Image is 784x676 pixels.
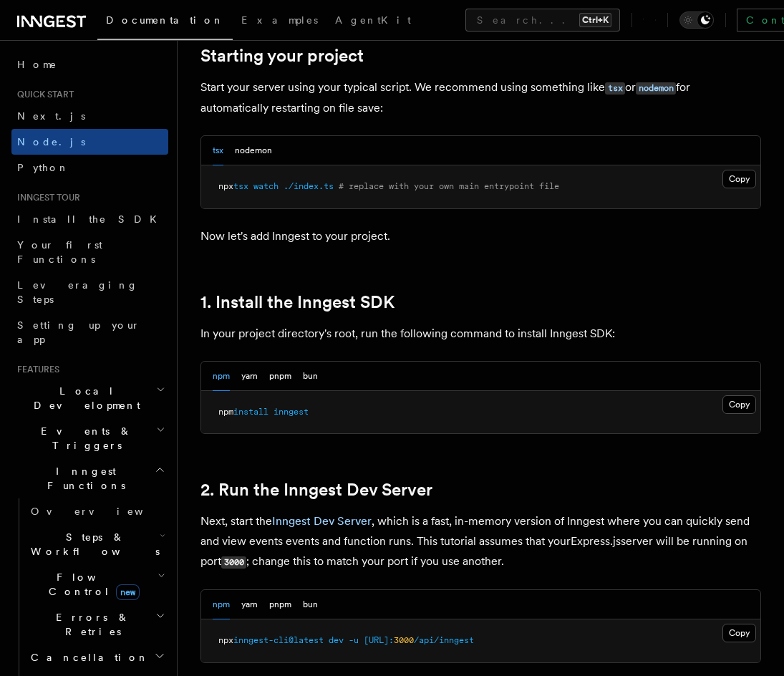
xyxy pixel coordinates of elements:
[274,407,309,417] span: inngest
[241,590,258,619] button: yarn
[394,635,414,645] span: 3000
[605,82,625,95] code: tsx
[25,644,168,670] button: Cancellation
[605,80,625,94] a: tsx
[25,530,160,559] span: Steps & Workflows
[25,650,149,665] span: Cancellation
[11,464,155,493] span: Inngest Functions
[11,129,168,155] a: Node.js
[303,590,318,619] button: bun
[200,226,761,246] p: Now let's add Inngest to your project.
[11,206,168,232] a: Install the SDK
[25,610,155,639] span: Errors & Retries
[364,635,394,645] span: [URL]:
[284,181,334,191] span: ./index.ts
[17,239,102,265] span: Your first Functions
[679,11,714,29] button: Toggle dark mode
[106,14,224,26] span: Documentation
[213,136,223,165] button: tsx
[11,52,168,77] a: Home
[11,424,156,453] span: Events & Triggers
[17,162,69,173] span: Python
[200,77,761,118] p: Start your server using your typical script. We recommend using something like or for automatical...
[235,136,272,165] button: nodemon
[25,604,168,644] button: Errors & Retries
[636,82,676,95] code: nodemon
[218,407,233,417] span: npm
[241,14,318,26] span: Examples
[11,418,168,458] button: Events & Triggers
[11,192,80,203] span: Inngest tour
[11,364,59,375] span: Features
[11,232,168,272] a: Your first Functions
[329,635,344,645] span: dev
[17,213,165,225] span: Install the SDK
[200,480,432,500] a: 2. Run the Inngest Dev Server
[25,524,168,564] button: Steps & Workflows
[25,564,168,604] button: Flow Controlnew
[233,4,326,39] a: Examples
[11,89,74,100] span: Quick start
[17,279,138,305] span: Leveraging Steps
[200,292,395,312] a: 1. Install the Inngest SDK
[326,4,420,39] a: AgentKit
[17,136,85,148] span: Node.js
[218,181,233,191] span: npx
[241,362,258,391] button: yarn
[213,590,230,619] button: npm
[17,319,140,345] span: Setting up your app
[272,514,372,528] a: Inngest Dev Server
[233,181,248,191] span: tsx
[200,324,761,344] p: In your project directory's root, run the following command to install Inngest SDK:
[31,506,178,517] span: Overview
[11,155,168,180] a: Python
[11,384,156,412] span: Local Development
[213,362,230,391] button: npm
[25,570,158,599] span: Flow Control
[269,590,291,619] button: pnpm
[11,312,168,352] a: Setting up your app
[722,624,756,642] button: Copy
[11,103,168,129] a: Next.js
[116,584,140,600] span: new
[465,9,620,32] button: Search...Ctrl+K
[253,181,279,191] span: watch
[269,362,291,391] button: pnpm
[11,272,168,312] a: Leveraging Steps
[221,556,246,569] code: 3000
[17,110,85,122] span: Next.js
[200,46,364,66] a: Starting your project
[233,407,268,417] span: install
[218,635,233,645] span: npx
[233,635,324,645] span: inngest-cli@latest
[722,395,756,414] button: Copy
[97,4,233,40] a: Documentation
[11,458,168,498] button: Inngest Functions
[722,170,756,188] button: Copy
[579,13,611,27] kbd: Ctrl+K
[349,635,359,645] span: -u
[414,635,474,645] span: /api/inngest
[200,511,761,572] p: Next, start the , which is a fast, in-memory version of Inngest where you can quickly send and vi...
[636,80,676,94] a: nodemon
[335,14,411,26] span: AgentKit
[17,57,57,72] span: Home
[303,362,318,391] button: bun
[339,181,559,191] span: # replace with your own main entrypoint file
[25,498,168,524] a: Overview
[11,378,168,418] button: Local Development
